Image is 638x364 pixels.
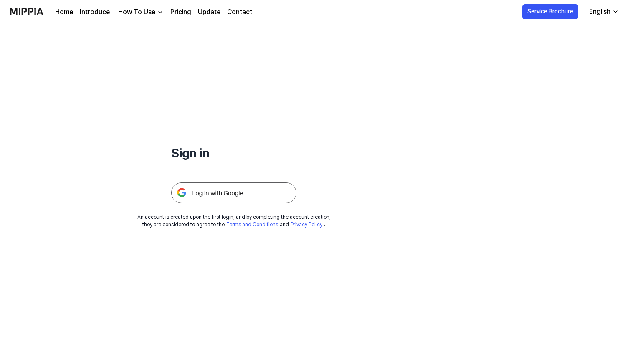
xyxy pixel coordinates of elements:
[198,7,220,17] a: Update
[116,7,157,17] div: How To Use
[170,7,191,17] a: Pricing
[80,7,110,17] a: Introduce
[171,144,296,162] h1: Sign in
[582,3,624,20] button: English
[55,7,73,17] a: Home
[116,7,164,17] button: How To Use
[137,213,331,228] div: An account is created upon the first login, and by completing the account creation, they are cons...
[227,7,252,17] a: Contact
[291,222,322,227] a: Privacy Policy
[157,9,164,15] img: down
[171,182,296,203] img: 구글 로그인 버튼
[522,4,578,19] button: Service Brochure
[226,222,278,227] a: Terms and Conditions
[587,7,612,17] div: English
